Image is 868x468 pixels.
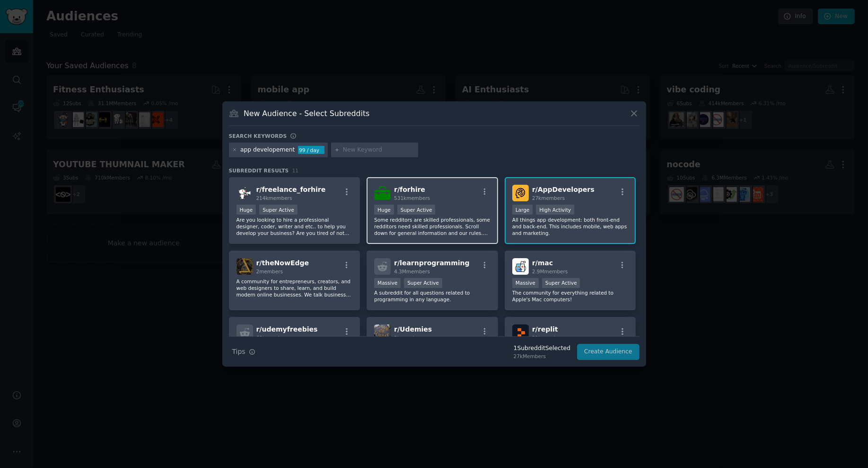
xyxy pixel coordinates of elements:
span: 2.9M members [532,269,568,274]
img: mac [512,258,529,275]
h3: New Audience - Select Subreddits [244,108,369,118]
span: r/ freelance_forhire [256,186,326,193]
span: 214k members [256,195,292,201]
div: Huge [374,205,394,215]
div: Large [512,205,533,215]
span: Subreddit Results [229,167,289,174]
div: Massive [374,278,401,288]
div: Huge [237,205,256,215]
span: 21k members [532,335,565,341]
div: 27k Members [514,353,570,360]
p: A community for entrepreneurs, creators, and web designers to share, learn, and build modern onli... [237,278,353,298]
span: r/ mac [532,259,553,267]
span: r/ udemyfreebies [256,325,318,333]
img: AppDevelopers [512,185,529,201]
div: High Activity [536,205,574,215]
span: r/ replit [532,325,558,333]
span: Tips [232,347,245,357]
span: 3k members [394,335,424,341]
span: r/ theNowEdge [256,259,309,267]
div: 99 / day [298,146,324,154]
div: Massive [512,278,539,288]
p: The community for everything related to Apple's Mac computers! [512,289,629,303]
p: All things app development: both front-end and back-end. This includes mobile, web apps and marke... [512,216,629,236]
img: freelance_forhire [237,185,253,201]
input: New Keyword [343,146,415,154]
span: 11 [292,168,299,173]
div: 1 Subreddit Selected [514,344,570,353]
span: r/ Udemies [394,325,432,333]
span: r/ AppDevelopers [532,186,595,193]
div: Super Active [259,205,298,215]
span: 4.3M members [394,269,430,274]
div: app developement [240,146,295,154]
img: theNowEdge [237,258,253,275]
div: Super Active [397,205,436,215]
div: Super Active [404,278,442,288]
img: replit [512,324,529,341]
span: 27k members [532,195,565,201]
div: Super Active [542,278,580,288]
span: r/ forhire [394,186,425,193]
h3: Search keywords [229,133,287,139]
p: Are you looking to hire a professional designer, coder, writer and etc.. to help you develop your... [237,216,353,236]
p: Some redditors are skilled professionals, some redditors need skilled professionals. Scroll down ... [374,216,491,236]
p: A subreddit for all questions related to programming in any language. [374,289,491,303]
span: r/ learnprogramming [394,259,470,267]
button: Tips [229,343,259,360]
span: 531k members [394,195,430,201]
img: forhire [374,185,391,201]
span: 60k members [256,335,289,341]
span: 2 members [256,269,283,274]
img: Udemies [374,324,391,341]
